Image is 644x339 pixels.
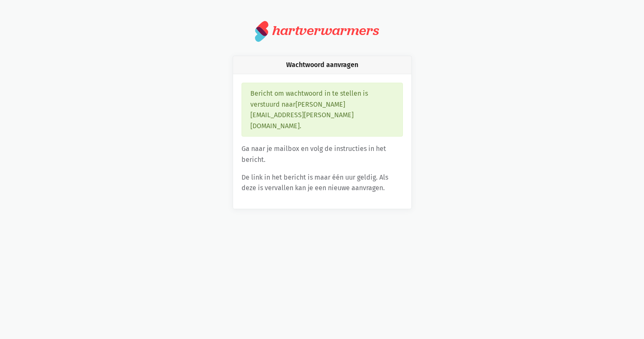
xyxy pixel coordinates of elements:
[255,20,389,42] a: hartverwarmers
[241,172,403,194] p: De link in het bericht is maar één uur geldig. Als deze is vervallen kan je een nieuwe aanvragen.
[233,56,411,74] div: Wachtwoord aanvragen
[241,143,403,165] p: Ga naar je mailbox en volg de instructies in het bericht.
[272,23,379,38] div: hartverwarmers
[255,20,269,42] img: logo.svg
[241,83,403,137] div: Bericht om wachtwoord in te stellen is verstuurd naar [PERSON_NAME][EMAIL_ADDRESS][PERSON_NAME][D...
